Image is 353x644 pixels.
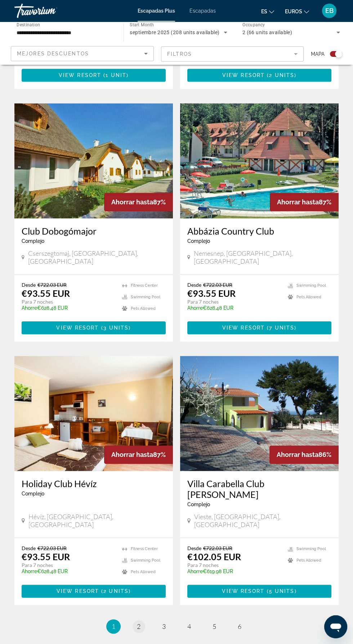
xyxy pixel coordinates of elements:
span: View Resort [222,588,264,594]
span: Vieste, [GEOGRAPHIC_DATA], [GEOGRAPHIC_DATA] [194,513,331,529]
span: Ahorre [22,568,37,574]
span: 2 units [103,588,129,594]
a: Travorium [14,1,86,20]
a: Escapadas [189,8,216,14]
span: Ahorrar hasta [277,198,319,206]
span: Complejo [187,502,210,507]
span: Cserszegtomaj, [GEOGRAPHIC_DATA], [GEOGRAPHIC_DATA] [28,249,166,265]
span: Ahorre [187,568,203,574]
span: Pets Allowed [296,558,321,563]
button: Filter [161,46,304,62]
span: Desde [187,545,201,551]
span: Desde [22,545,36,551]
span: Destination [17,22,40,27]
a: View Resort(7 units) [187,321,331,334]
font: euros [285,9,302,14]
button: View Resort(3 units) [22,321,166,334]
span: ( ) [265,325,296,331]
span: Swimming Pool [131,295,160,299]
span: 6 [238,622,241,630]
span: Start Month [130,22,154,27]
button: Cambiar moneda [285,6,309,17]
span: Desde [22,282,36,288]
span: 7 units [269,325,294,331]
span: 1 unit [106,72,126,78]
img: DM98E01X.jpg [180,356,339,471]
span: Ahorrar hasta [277,451,318,458]
span: Ahorre [187,305,203,311]
span: Mapa [311,49,325,59]
nav: Pagination [14,619,339,634]
button: Menú de usuario [320,3,339,18]
span: Fitness Center [131,547,158,551]
span: View Resort [56,325,99,331]
span: 5 [213,622,216,630]
span: €722.03 EUR [37,545,67,551]
p: Para 7 noches [187,562,281,568]
button: View Resort(2 units) [22,585,166,598]
font: EB [325,7,334,14]
span: Complejo [22,238,44,244]
span: septiembre 2025 (208 units available) [130,30,219,35]
span: ( ) [265,588,297,594]
span: 3 [162,622,166,630]
span: Pets Allowed [131,570,156,574]
p: €93.55 EUR [22,288,70,299]
div: 87% [270,193,339,211]
a: Abbázia Country Club [187,226,331,236]
span: Swimming Pool [131,558,160,563]
span: ( ) [265,72,296,78]
p: €628.48 EUR [22,305,115,311]
button: Cambiar idioma [261,6,274,17]
span: Swimming Pool [296,283,326,288]
span: Occupancy [242,22,265,27]
mat-select: Sort by [17,49,148,58]
span: ( ) [99,325,131,331]
span: Complejo [187,238,210,244]
span: Nemesnep, [GEOGRAPHIC_DATA], [GEOGRAPHIC_DATA] [194,249,331,265]
button: View Resort(2 units) [187,69,331,82]
h3: Villa Carabella Club [PERSON_NAME] [187,478,331,500]
a: Holiday Club Hévíz [22,478,166,489]
span: Ahorrar hasta [111,451,153,458]
span: €722.03 EUR [203,545,232,551]
div: 87% [104,193,173,211]
p: €619.98 EUR [187,568,281,574]
span: 2 units [269,72,294,78]
span: View Resort [222,72,265,78]
font: Escapadas Plus [138,8,175,14]
span: Swimming Pool [296,547,326,551]
span: Mejores descuentos [17,51,89,56]
span: 3 units [103,325,129,331]
p: Para 7 noches [22,562,115,568]
span: 2 (66 units available) [242,30,292,35]
span: Fitness Center [131,283,158,288]
p: €102.05 EUR [187,551,241,562]
font: es [261,9,267,14]
img: 5328E01X.jpg [180,103,339,218]
img: 4193E01X.jpg [14,103,173,218]
span: Pets Allowed [296,295,321,299]
span: 1 [112,622,115,630]
p: €93.55 EUR [187,288,236,299]
span: Ahorrar hasta [111,198,153,206]
p: €628.48 EUR [22,568,115,574]
p: Para 7 noches [187,299,281,305]
span: Hévíz, [GEOGRAPHIC_DATA], [GEOGRAPHIC_DATA] [28,513,166,529]
span: Pets Allowed [131,306,156,311]
button: View Resort(1 unit) [22,69,166,82]
button: View Resort(5 units) [187,585,331,598]
span: €722.03 EUR [37,282,67,288]
span: Ahorre [22,305,37,311]
span: 4 [187,622,191,630]
span: View Resort [222,325,265,331]
span: View Resort [59,72,101,78]
iframe: Botón para iniciar la ventana de mensajería [324,615,347,638]
a: Club Dobogómajor [22,226,166,236]
span: Desde [187,282,201,288]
